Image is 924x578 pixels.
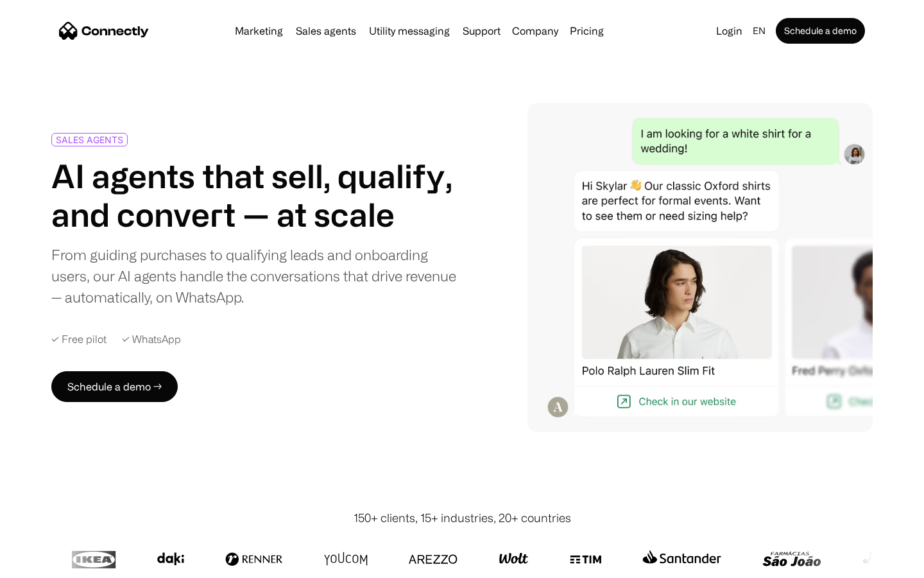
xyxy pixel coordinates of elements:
[512,22,558,40] div: Company
[26,556,77,574] ul: Language list
[51,244,457,308] div: From guiding purchases to qualifying leads and onboarding users, our AI agents handle the convers...
[291,26,361,36] a: Sales agents
[354,509,571,527] div: 150+ clients, 15+ industries, 20+ countries
[364,26,455,36] a: Utility messaging
[711,22,748,40] a: Login
[51,333,107,346] div: ✓ Free pilot
[51,371,178,402] a: Schedule a demo →
[776,18,865,44] a: Schedule a demo
[565,26,609,36] a: Pricing
[56,135,123,144] div: SALES AGENTS
[13,554,77,574] aside: Language selected: English
[458,26,506,36] a: Support
[753,22,766,40] div: en
[230,26,288,36] a: Marketing
[51,157,457,234] h1: AI agents that sell, qualify, and convert — at scale
[122,333,181,346] div: ✓ WhatsApp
